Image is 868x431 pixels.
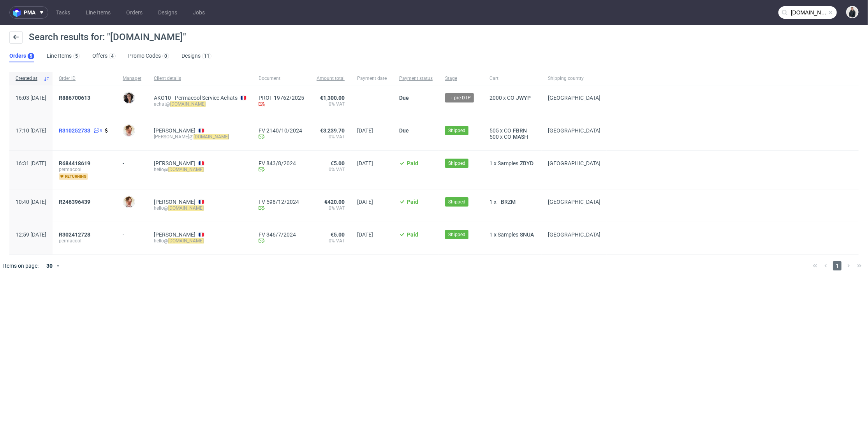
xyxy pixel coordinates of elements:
[154,134,246,140] div: [PERSON_NAME]@
[331,160,345,166] span: €5.00
[75,53,78,59] div: 5
[194,134,229,140] mark: [DOMAIN_NAME]
[498,199,499,205] span: -
[489,127,535,134] div: x
[357,127,373,134] span: [DATE]
[3,262,39,270] span: Items on page:
[170,101,206,107] mark: [DOMAIN_NAME]
[847,7,858,18] img: Adrian Margula
[59,127,92,134] a: R310252733
[548,199,600,205] span: [GEOGRAPHIC_DATA]
[399,127,409,134] span: Due
[13,8,24,17] img: logo
[317,134,345,140] span: 0% VAT
[16,75,40,82] span: Created at
[123,196,134,207] img: Bartosz Ossowski
[548,95,600,101] span: [GEOGRAPHIC_DATA]
[518,160,535,166] a: ZBYD
[448,127,465,134] span: Shipped
[317,101,345,107] span: 0% VAT
[42,260,56,271] div: 30
[154,75,246,82] span: Client details
[259,231,304,238] a: FV 346/7/2024
[188,6,210,19] a: Jobs
[59,95,90,101] span: R886700613
[259,95,304,101] a: PROF 19762/2025
[489,95,502,101] span: 2000
[154,127,195,134] a: [PERSON_NAME]
[448,198,465,205] span: Shipped
[259,75,304,82] span: Document
[548,75,600,82] span: Shipping country
[154,238,246,244] div: hello@
[357,160,373,166] span: [DATE]
[489,75,535,82] span: Cart
[357,231,373,238] span: [DATE]
[111,53,114,59] div: 4
[16,231,46,238] span: 12:59 [DATE]
[123,125,134,136] img: Bartosz Ossowski
[121,6,147,19] a: Orders
[320,127,345,134] span: €3,239.70
[59,199,92,205] a: R246396439
[407,160,418,166] span: Paid
[448,94,471,101] span: → pre-DTP
[59,127,90,134] span: R310252733
[445,75,477,82] span: Stage
[504,134,511,140] span: CO
[164,53,167,59] div: 0
[317,205,345,211] span: 0% VAT
[9,6,48,19] button: pma
[154,166,246,173] div: hello@
[59,160,92,166] a: R684418619
[448,231,465,238] span: Shipped
[24,10,35,15] span: pma
[47,50,80,62] a: Line Items5
[324,199,345,205] span: €420.00
[154,95,238,101] a: AKO10 - Permacool Service Achats
[489,199,493,205] span: 1
[407,199,418,205] span: Paid
[259,127,304,134] a: FV 2140/10/2024
[833,261,842,270] span: 1
[16,199,46,205] span: 10:40 [DATE]
[498,231,518,238] span: Samples
[154,160,195,166] a: [PERSON_NAME]
[168,238,204,244] mark: [DOMAIN_NAME]
[511,127,528,134] a: FBRN
[16,95,46,101] span: 16:03 [DATE]
[357,199,373,205] span: [DATE]
[511,134,530,140] a: MASH
[59,231,92,238] a: R302412728
[518,231,535,238] a: SNUA
[123,157,141,166] div: -
[16,127,46,134] span: 17:10 [DATE]
[548,127,600,134] span: [GEOGRAPHIC_DATA]
[59,173,88,180] span: returning
[16,160,46,166] span: 16:31 [DATE]
[489,134,499,140] span: 500
[154,205,246,211] div: hello@
[548,231,600,238] span: [GEOGRAPHIC_DATA]
[29,32,186,42] span: Search results for: "[DOMAIN_NAME]"
[153,6,182,19] a: Designs
[168,167,204,172] mark: [DOMAIN_NAME]
[204,53,210,59] div: 11
[317,75,345,82] span: Amount total
[317,166,345,173] span: 0% VAT
[317,238,345,244] span: 0% VAT
[489,160,493,166] span: 1
[489,231,535,238] div: x
[154,101,246,107] div: achat@
[51,6,75,19] a: Tasks
[59,160,90,166] span: R684418619
[514,95,532,101] a: JWYP
[499,199,517,205] a: BRZM
[59,75,110,82] span: Order ID
[81,6,115,19] a: Line Items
